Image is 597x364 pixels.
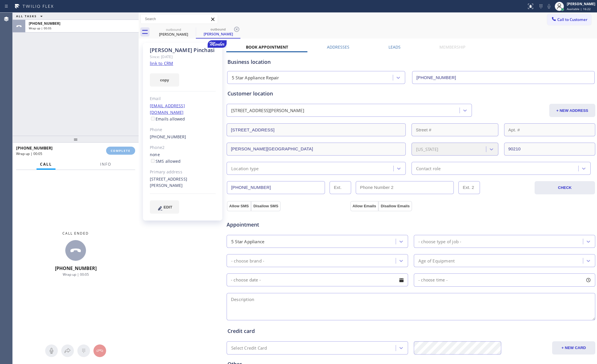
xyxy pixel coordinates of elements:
div: Location type [231,165,259,172]
label: SMS allowed [150,158,181,164]
div: Email [150,95,216,102]
span: Call ended [62,231,89,236]
label: Book Appointment [246,44,288,50]
button: CHECK [535,181,595,194]
input: Apt. # [504,123,596,136]
span: [PHONE_NUMBER] [55,265,97,271]
input: SMS allowed [151,159,155,163]
span: [PHONE_NUMBER] [16,145,53,151]
button: + NEW ADDRESS [549,104,595,117]
div: Julia Pinchasi [152,26,195,39]
button: + NEW CARD [552,341,595,355]
a: link to CRM [150,60,173,66]
span: Info [100,162,111,167]
div: Customer location [227,90,594,97]
button: EDIT [150,200,179,214]
div: Since: [DATE] [150,53,216,60]
label: Emails allowed [150,116,185,122]
div: none [150,152,216,165]
input: Address [227,123,406,136]
button: copy [150,73,179,87]
label: Leads [389,44,401,50]
span: Available | 16:22 [567,7,591,11]
button: Call to Customer [547,14,591,25]
div: Primary address [150,169,216,175]
span: [PHONE_NUMBER] [29,21,60,26]
span: EDIT [164,205,172,209]
input: Search [141,14,218,24]
button: Disallow SMS [251,201,281,211]
button: Hang up [93,344,106,357]
div: [STREET_ADDRESS][PERSON_NAME] [150,176,216,189]
div: [PERSON_NAME] [196,31,240,37]
div: Phone2 [150,144,216,151]
input: Ext. [330,181,351,194]
span: Call [40,162,52,167]
a: [EMAIL_ADDRESS][DOMAIN_NAME] [150,103,185,115]
button: COMPLETE [106,147,135,155]
div: Select Credit Card [231,345,267,351]
button: Allow Emails [350,201,378,211]
div: [PERSON_NAME] [567,1,595,6]
label: Membership [439,44,465,50]
span: COMPLETE [111,149,131,153]
span: Wrap up | 00:05 [63,272,89,277]
button: Mute [545,2,553,10]
label: Addresses [327,44,349,50]
div: Business location [227,58,594,66]
span: - choose time - [418,277,448,283]
div: Phone [150,127,216,133]
div: - choose type of job - [418,238,461,245]
input: ZIP [504,143,596,156]
div: Julia Pinchasi [196,26,240,38]
input: Phone Number [412,71,595,84]
button: Allow SMS [227,201,251,211]
div: outbound [152,27,195,32]
div: Contact role [416,165,441,172]
input: - choose date - [227,273,408,286]
input: Phone Number [227,181,325,194]
button: Mute [45,344,58,357]
button: Info [97,159,115,170]
span: Wrap up | 00:05 [29,26,51,30]
div: [STREET_ADDRESS][PERSON_NAME] [231,107,304,114]
div: Credit card [227,327,594,335]
div: Age of Equipment [418,257,455,264]
div: 5 Star Appliance Repair [232,74,279,81]
input: Street # [412,123,498,136]
div: [PERSON_NAME] [152,32,195,37]
span: ALL TASKS [16,14,37,18]
button: Open dialpad [77,344,90,357]
button: Open directory [61,344,74,357]
div: 5 Star Appliance [231,238,264,245]
div: [PERSON_NAME] Pinchasi [150,47,216,53]
input: Phone Number 2 [356,181,454,194]
input: City [227,143,406,156]
input: Ext. 2 [458,181,480,194]
div: - choose brand - [231,257,264,264]
span: Call to Customer [557,17,588,22]
button: ALL TASKS [13,13,48,20]
input: Emails allowed [151,117,155,120]
div: outbound [196,27,240,31]
button: Disallow Emails [378,201,412,211]
button: Call [37,159,56,170]
span: Appointment [227,221,349,229]
span: Wrap up | 00:05 [16,151,42,156]
a: [PHONE_NUMBER] [150,134,186,139]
